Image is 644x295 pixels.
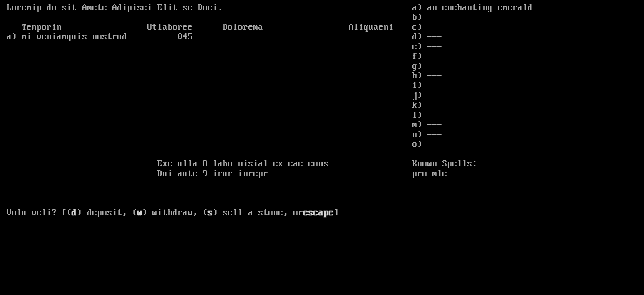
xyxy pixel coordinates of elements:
[72,208,77,218] b: d
[303,208,334,218] b: escape
[137,208,142,218] b: w
[412,3,637,280] stats: a) an enchanting emerald b) --- c) --- d) --- e) --- f) --- g) --- h) --- i) --- j) --- k) --- l)...
[208,208,213,218] b: s
[7,3,412,280] larn: Loremip do sit Ametc Adipisci Elit se Doei. Temporin Utlaboree Dolorema Aliquaeni a) mi veniamqui...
